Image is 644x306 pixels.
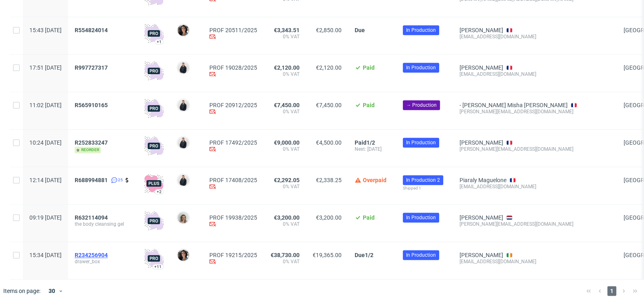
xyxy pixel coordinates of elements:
span: Items on page: [3,287,40,295]
span: €7,450.00 [316,102,342,108]
span: reorder [75,147,101,153]
span: In Production [406,139,436,146]
span: R688994881 [75,177,108,183]
span: 15:34 [DATE] [29,252,62,258]
a: R565910165 [75,102,109,108]
div: [EMAIL_ADDRESS][DOMAIN_NAME] [460,71,611,77]
img: pro-icon.017ec5509f39f3e742e3.png [144,211,164,231]
span: In Production 2 [406,176,440,184]
div: [PERSON_NAME][EMAIL_ADDRESS][DOMAIN_NAME] [460,146,611,152]
span: 1/2 [365,252,373,258]
span: €4,500.00 [316,139,342,146]
span: 0% VAT [270,221,300,227]
span: 15:43 [DATE] [29,27,62,33]
span: Overpaid [363,177,386,183]
a: Piaraly Maguelone [460,177,506,183]
span: 0% VAT [270,183,300,190]
a: R554824014 [75,27,109,33]
span: 10:24 [DATE] [29,139,62,146]
div: [EMAIL_ADDRESS][DOMAIN_NAME] [460,183,611,190]
div: Shipped 1 [403,185,446,192]
span: €2,120.00 [316,64,342,71]
a: R688994881 [75,177,109,183]
div: 30 [44,285,58,297]
span: €3,200.00 [274,214,300,221]
a: PROF 17408/2025 [209,177,257,183]
span: Paid [363,102,375,108]
span: Next: [355,146,367,152]
img: Adrian Margula [178,174,189,186]
span: 0% VAT [270,71,300,77]
a: PROF 19215/2025 [209,252,257,258]
img: pro-icon.017ec5509f39f3e742e3.png [144,61,164,81]
img: pro-icon.017ec5509f39f3e742e3.png [144,136,164,156]
a: - [PERSON_NAME] Misha [PERSON_NAME] [460,102,568,108]
span: €2,292.05 [274,177,300,183]
div: +2 [157,189,162,194]
a: R234256904 [75,252,109,258]
a: R252833247 [75,139,109,146]
img: plus-icon.676465ae8f3a83198b3f.png [144,174,164,193]
a: [PERSON_NAME] [460,214,503,221]
span: Paid [363,64,375,71]
div: [PERSON_NAME][EMAIL_ADDRESS][DOMAIN_NAME] [460,108,611,115]
span: Paid [363,214,375,221]
span: 17:51 [DATE] [29,64,62,71]
img: Adrian Margula [178,137,189,148]
span: 0% VAT [270,258,300,265]
span: R997727317 [75,64,108,71]
a: PROF 20511/2025 [209,27,257,33]
span: R554824014 [75,27,108,33]
img: Adrian Margula [178,99,189,111]
span: 0% VAT [270,33,300,40]
a: [PERSON_NAME] [460,139,503,146]
span: €3,200.00 [316,214,342,221]
span: Due [355,252,365,258]
img: Moreno Martinez Cristina [178,24,189,36]
span: R632114094 [75,214,108,221]
span: €38,730.00 [271,252,300,258]
span: drawer_box [75,258,131,265]
img: pro-icon.017ec5509f39f3e742e3.png [144,249,164,268]
span: 1 [607,286,616,296]
span: 12:14 [DATE] [29,177,62,183]
span: the body cleansing gel [75,221,131,227]
span: €2,338.25 [316,177,342,183]
a: R997727317 [75,64,109,71]
img: Adrian Margula [178,62,189,73]
div: +11 [154,264,162,269]
span: R234256904 [75,252,108,258]
span: Paid [355,139,366,146]
span: 0% VAT [270,108,300,115]
a: PROF 19028/2025 [209,64,257,71]
span: 1/2 [366,139,375,146]
a: 25 [109,177,123,183]
img: pro-icon.017ec5509f39f3e742e3.png [144,99,164,118]
span: €2,850.00 [316,27,342,33]
span: €7,450.00 [274,102,300,108]
a: PROF 17492/2025 [209,139,257,146]
span: In Production [406,26,436,34]
div: [EMAIL_ADDRESS][DOMAIN_NAME] [460,258,611,265]
a: PROF 20912/2025 [209,102,257,108]
span: R252833247 [75,139,108,146]
img: Moreno Martinez Cristina [178,249,189,261]
span: 11:02 [DATE] [29,102,62,108]
span: → Production [406,101,437,109]
span: 0% VAT [270,146,300,152]
span: [DATE] [367,146,382,152]
span: Due [355,27,365,33]
span: In Production [406,64,436,71]
a: [PERSON_NAME] [460,64,503,71]
img: pro-icon.017ec5509f39f3e742e3.png [144,24,164,43]
a: R632114094 [75,214,109,221]
img: Monika Poźniak [178,212,189,223]
span: R565910165 [75,102,108,108]
span: In Production [406,251,436,259]
a: PROF 19938/2025 [209,214,257,221]
span: €9,000.00 [274,139,300,146]
div: +1 [157,40,162,44]
div: [EMAIL_ADDRESS][DOMAIN_NAME] [460,33,611,40]
span: In Production [406,214,436,221]
span: €2,120.00 [274,64,300,71]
